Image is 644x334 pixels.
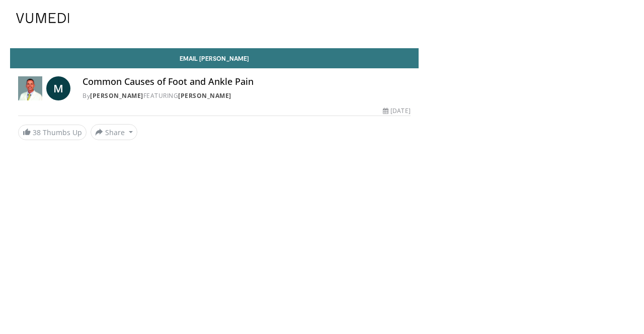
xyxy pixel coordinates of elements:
[83,91,411,100] div: By FEATURING
[178,91,231,100] a: [PERSON_NAME]
[46,76,70,100] a: M
[83,76,411,87] h4: Common Causes of Foot and Ankle Pain
[33,128,41,137] span: 38
[18,125,87,140] a: 38 Thumbs Up
[10,48,419,68] a: Email [PERSON_NAME]
[91,124,137,140] button: Share
[16,13,69,23] img: VuMedi Logo
[18,76,42,100] img: Dr. Matthew Carroll
[383,106,410,116] div: [DATE]
[90,91,143,100] a: [PERSON_NAME]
